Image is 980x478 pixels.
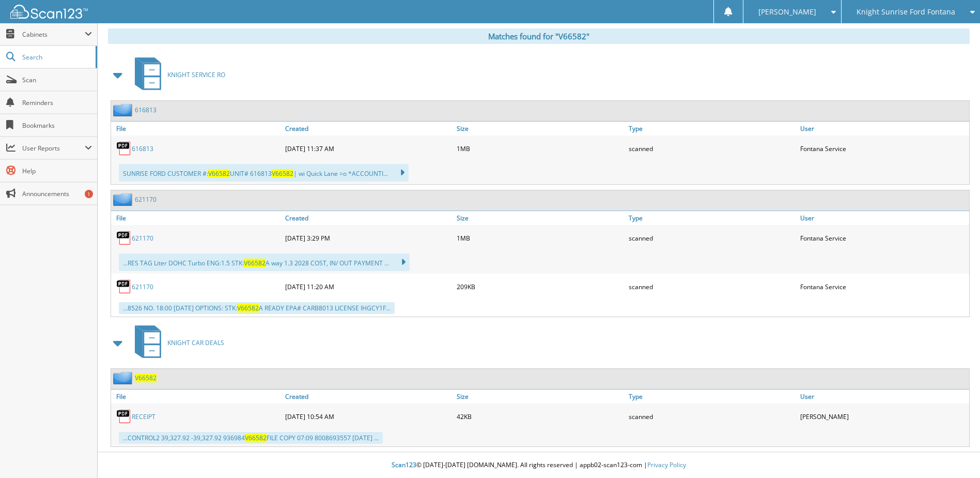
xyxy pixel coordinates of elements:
[244,259,266,267] span: V66582
[283,211,454,225] a: Created
[798,406,969,427] div: [PERSON_NAME]
[129,54,225,95] a: KNIGHT SERVICE RO
[116,409,132,424] img: PDF.png
[758,9,816,15] span: [PERSON_NAME]
[283,228,454,248] div: [DATE] 3:29 PM
[113,193,135,206] img: folder2.png
[857,9,955,15] span: Knight Sunrise Ford Fontana
[798,390,969,404] a: User
[22,167,92,175] span: Help
[108,28,970,44] div: Matches found for "V66582"
[626,138,798,159] div: scanned
[454,390,626,404] a: Size
[208,169,230,178] span: V66582
[454,276,626,297] div: 209KB
[798,211,969,225] a: User
[132,144,153,153] a: 616813
[132,234,153,243] a: 621170
[119,164,409,182] div: SUNRISE FORD CUSTOMER #: UNIT# 616813 | wi Quick Lane =o *ACCOUNTI...
[113,371,135,384] img: folder2.png
[626,211,798,225] a: Type
[135,374,157,382] a: V66582
[245,434,267,442] span: V66582
[626,276,798,297] div: scanned
[116,230,132,246] img: PDF.png
[22,76,92,84] span: Scan
[22,98,92,107] span: Reminders
[22,53,90,62] span: Search
[454,211,626,225] a: Size
[22,144,85,153] span: User Reports
[22,30,85,39] span: Cabinets
[454,228,626,248] div: 1MB
[798,276,969,297] div: Fontana Service
[129,322,224,363] a: KNIGHT CAR DEALS
[22,121,92,130] span: Bookmarks
[454,138,626,159] div: 1MB
[454,406,626,427] div: 42KB
[798,138,969,159] div: Fontana Service
[283,122,454,136] a: Created
[119,432,383,444] div: ...CONTROL2 39,327.92 -39,327.92 936984 FILE COPY 07:09 8008693557 [DATE] ...
[98,453,980,478] div: © [DATE]-[DATE] [DOMAIN_NAME]. All rights reserved | appb02-scan123-com |
[111,211,283,225] a: File
[135,195,157,204] a: 621170
[132,282,153,291] a: 621170
[167,70,225,79] span: KNIGHT SERVICE RO
[135,106,157,114] a: 616813
[283,138,454,159] div: [DATE] 11:37 AM
[626,390,798,404] a: Type
[283,276,454,297] div: [DATE] 11:20 AM
[119,302,395,314] div: ...8526 NO. 18:00 [DATE] OPTIONS: STK: A READY EPA# CARB8013 LICENSE IHGCY1F...
[119,253,410,271] div: ...RES TAG Liter DOHC Turbo ENG:1.5 STK: A way 1.3 2028 COST, IN/ OUT PAYMENT ...
[647,460,686,469] a: Privacy Policy
[116,279,132,294] img: PDF.png
[626,406,798,427] div: scanned
[111,390,283,404] a: File
[272,169,293,178] span: V66582
[392,460,416,469] span: Scan123
[283,406,454,427] div: [DATE] 10:54 AM
[237,304,259,312] span: V66582
[626,228,798,248] div: scanned
[283,390,454,404] a: Created
[116,141,132,156] img: PDF.png
[10,5,88,19] img: scan123-logo-white.svg
[132,412,155,421] a: RECEIPT
[798,122,969,136] a: User
[167,338,224,347] span: KNIGHT CAR DEALS
[113,103,135,116] img: folder2.png
[798,228,969,248] div: Fontana Service
[111,122,283,136] a: File
[85,190,93,198] div: 1
[454,122,626,136] a: Size
[22,189,92,198] span: Announcements
[626,122,798,136] a: Type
